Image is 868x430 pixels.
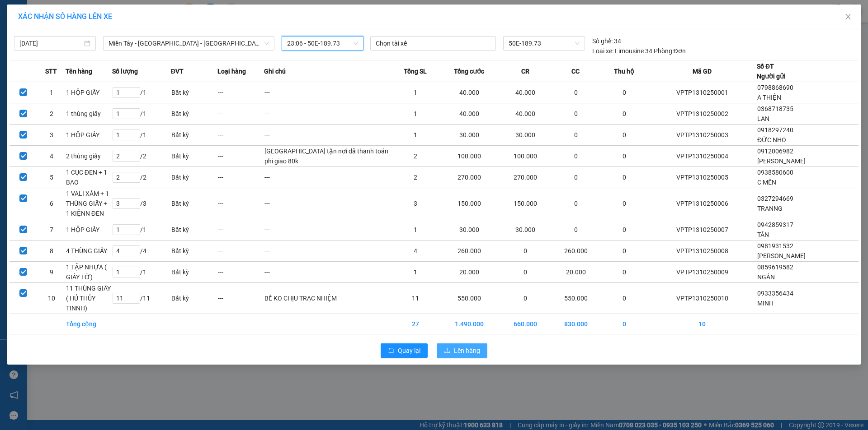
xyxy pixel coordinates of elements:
td: --- [264,219,392,240]
td: Bất kỳ [171,167,217,188]
td: / 2 [112,167,171,188]
td: 3 [38,125,66,146]
td: Bất kỳ [171,188,217,219]
td: / 4 [112,240,171,262]
div: 34 [592,36,621,46]
td: 30.000 [439,219,500,240]
td: 1 [392,82,439,103]
td: --- [217,219,264,240]
span: 0918297240 [757,126,793,134]
span: Loại xe: [592,46,613,56]
td: 20.000 [439,262,500,283]
span: LAN [757,115,769,122]
td: 10 [647,314,756,334]
button: Close [835,5,861,30]
td: 1 [392,103,439,125]
span: Thu hộ [614,66,634,76]
td: 1.490.000 [439,314,500,334]
td: Bất kỳ [171,262,217,283]
td: 0 [601,103,647,125]
span: 0327294669 [757,195,793,202]
span: rollback [388,347,394,355]
td: 1 HỘP GIẤY [66,125,112,146]
td: 150.000 [439,188,500,219]
td: Bất kỳ [171,146,217,167]
td: / 1 [112,82,171,103]
td: / 1 [112,262,171,283]
td: 2 [392,146,439,167]
span: Quay lại [398,346,420,356]
td: VPTP1310250008 [647,240,756,262]
td: 0 [551,219,601,240]
td: --- [264,262,392,283]
td: 0 [500,262,550,283]
td: VPTP1310250003 [647,125,756,146]
td: Bất kỳ [171,283,217,314]
td: 30.000 [500,219,550,240]
td: 1 [38,82,66,103]
span: TÂN [757,231,769,238]
td: --- [217,167,264,188]
span: Số ghế: [592,36,613,46]
td: / 2 [112,146,171,167]
input: 13/10/2025 [19,38,82,48]
span: Ghi chú [264,66,286,76]
td: 9 [38,262,66,283]
div: Số ĐT Người gửi [757,61,786,81]
td: 1 TẬP NHỰA ( GIẤY TỜ) [66,262,112,283]
td: 7 [38,219,66,240]
button: rollbackQuay lại [381,343,428,358]
td: --- [217,146,264,167]
td: 1 HỘP GIẤY [66,219,112,240]
td: 40.000 [439,103,500,125]
b: An Anh Limousine [11,58,50,101]
td: 270.000 [439,167,500,188]
td: 0 [601,219,647,240]
td: 8 [38,240,66,262]
td: 1 [392,262,439,283]
span: 0912006982 [757,148,793,155]
span: 0942859317 [757,221,793,228]
td: 0 [601,146,647,167]
td: 20.000 [551,262,601,283]
td: 0 [500,283,550,314]
td: 0 [551,103,601,125]
td: VPTP1310250009 [647,262,756,283]
td: 0 [601,314,647,334]
td: 40.000 [500,103,550,125]
span: 23:06 - 50E-189.73 [287,37,358,50]
span: [PERSON_NAME] [757,157,806,165]
span: C MẾN [757,179,776,186]
td: 40.000 [439,82,500,103]
span: TRANNG [757,205,783,212]
td: 2 [392,167,439,188]
b: Biên nhận gởi hàng hóa [58,13,87,87]
span: XÁC NHẬN SỐ HÀNG LÊN XE [18,12,112,21]
span: 50E-189.73 [509,37,579,50]
td: 100.000 [439,146,500,167]
td: VPTP1310250007 [647,219,756,240]
td: 150.000 [500,188,550,219]
span: 0933356434 [757,290,793,297]
span: Miền Tây - Phan Rang - Ninh Sơn [108,37,269,50]
td: 4 [38,146,66,167]
span: NGÂN [757,273,775,281]
td: --- [217,283,264,314]
td: 100.000 [500,146,550,167]
td: 0 [601,82,647,103]
td: 3 [392,188,439,219]
td: 0 [601,125,647,146]
td: 1 [392,125,439,146]
span: 0938580600 [757,169,793,176]
td: VPTP1310250004 [647,146,756,167]
span: Tên hàng [66,66,92,76]
td: --- [264,188,392,219]
td: 2 thùng giấy [66,146,112,167]
td: 0 [601,283,647,314]
span: ĐỨC NHO [757,136,786,143]
td: Tổng cộng [66,314,112,334]
td: --- [217,240,264,262]
span: 0859619582 [757,264,793,271]
span: close [844,13,852,20]
td: VPTP1310250005 [647,167,756,188]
